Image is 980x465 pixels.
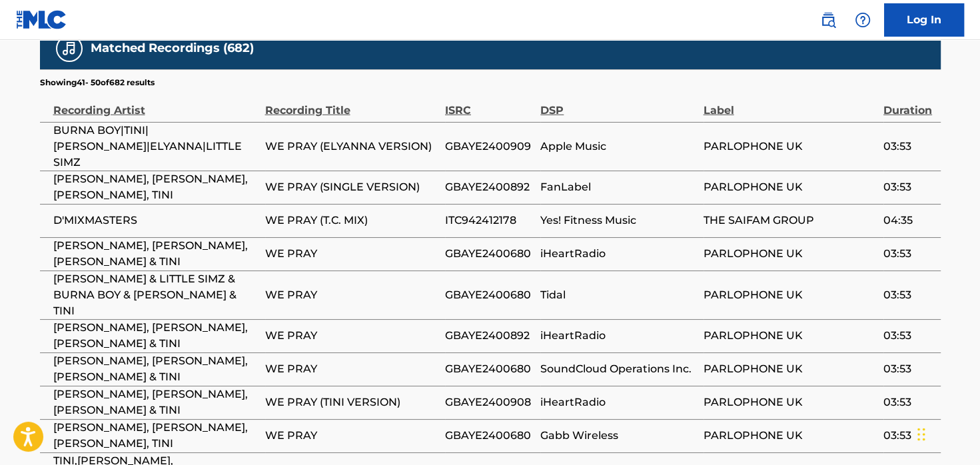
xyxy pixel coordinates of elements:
[883,428,934,444] span: 03:53
[53,320,258,352] span: [PERSON_NAME], [PERSON_NAME], [PERSON_NAME] & TINI
[445,89,534,119] div: ISRC
[704,179,877,195] span: PARLOPHONE UK
[445,246,534,262] span: GBAYE2400680
[849,7,876,33] div: Help
[704,139,877,155] span: PARLOPHONE UK
[445,428,534,444] span: GBAYE2400680
[53,353,258,385] span: [PERSON_NAME], [PERSON_NAME], [PERSON_NAME] & TINI
[265,89,438,119] div: Recording Title
[265,213,438,229] span: WE PRAY (T.C. MIX)
[265,428,438,444] span: WE PRAY
[704,394,877,410] span: PARLOPHONE UK
[855,12,871,28] img: help
[883,287,934,303] span: 03:53
[265,328,438,344] span: WE PRAY
[884,3,964,37] a: Log In
[540,246,696,262] span: iHeartRadio
[40,77,155,89] p: Showing 41 - 50 of 682 results
[883,328,934,344] span: 03:53
[91,41,254,56] h5: Matched Recordings (682)
[265,139,438,155] span: WE PRAY (ELYANNA VERSION)
[61,41,77,57] img: Matched Recordings
[16,10,67,29] img: MLC Logo
[540,287,696,303] span: Tidal
[265,246,438,262] span: WE PRAY
[820,12,836,28] img: search
[265,361,438,377] span: WE PRAY
[540,179,696,195] span: FanLabel
[540,428,696,444] span: Gabb Wireless
[445,139,534,155] span: GBAYE2400909
[704,287,877,303] span: PARLOPHONE UK
[883,89,934,119] div: Duration
[53,213,258,229] span: D'MIXMASTERS
[540,361,696,377] span: SoundCloud Operations Inc.
[53,386,258,418] span: [PERSON_NAME], [PERSON_NAME], [PERSON_NAME] & TINI
[704,246,877,262] span: PARLOPHONE UK
[704,361,877,377] span: PARLOPHONE UK
[540,328,696,344] span: iHeartRadio
[445,394,534,410] span: GBAYE2400908
[540,89,696,119] div: DSP
[704,328,877,344] span: PARLOPHONE UK
[53,123,258,171] span: BURNA BOY|TINI|[PERSON_NAME]|ELYANNA|LITTLE SIMZ
[540,394,696,410] span: iHeartRadio
[445,361,534,377] span: GBAYE2400680
[917,414,925,454] div: Drag
[883,139,934,155] span: 03:53
[445,287,534,303] span: GBAYE2400680
[265,287,438,303] span: WE PRAY
[704,213,877,229] span: THE SAIFAM GROUP
[704,428,877,444] span: PARLOPHONE UK
[913,401,980,465] iframe: Chat Widget
[883,394,934,410] span: 03:53
[445,213,534,229] span: ITC942412178
[883,361,934,377] span: 03:53
[53,89,258,119] div: Recording Artist
[883,246,934,262] span: 03:53
[53,238,258,270] span: [PERSON_NAME], [PERSON_NAME], [PERSON_NAME] & TINI
[815,7,841,33] a: Public Search
[445,179,534,195] span: GBAYE2400892
[53,271,258,319] span: [PERSON_NAME] & LITTLE SIMZ & BURNA BOY & [PERSON_NAME] & TINI
[883,213,934,229] span: 04:35
[445,328,534,344] span: GBAYE2400892
[265,179,438,195] span: WE PRAY (SINGLE VERSION)
[540,213,696,229] span: Yes! Fitness Music
[53,171,258,203] span: [PERSON_NAME], [PERSON_NAME], [PERSON_NAME], TINI
[704,89,877,119] div: Label
[265,394,438,410] span: WE PRAY (TINI VERSION)
[53,420,258,452] span: [PERSON_NAME], [PERSON_NAME], [PERSON_NAME], TINI
[540,139,696,155] span: Apple Music
[883,179,934,195] span: 03:53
